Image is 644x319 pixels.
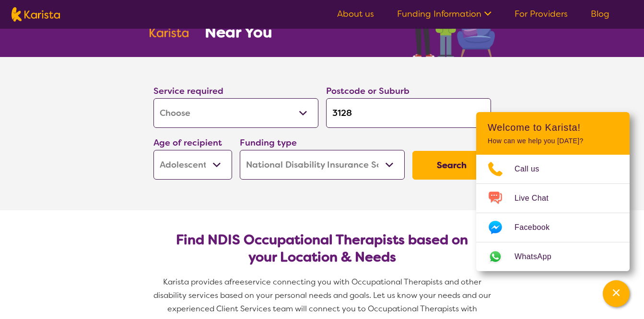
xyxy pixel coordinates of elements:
[515,220,561,235] span: Facebook
[603,280,630,307] button: Channel Menu
[161,231,483,266] h2: Find NDIS Occupational Therapists based on your Location & Needs
[591,8,609,20] a: Blog
[229,277,245,287] span: free
[326,98,491,128] input: Type
[326,85,410,97] label: Postcode or Suburb
[163,277,229,287] span: Karista provides a
[240,137,297,148] label: Funding type
[515,191,560,205] span: Live Chat
[488,122,618,133] h2: Welcome to Karista!
[153,85,223,97] label: Service required
[488,137,618,145] p: How can we help you [DATE]?
[476,155,630,271] ul: Choose channel
[515,162,551,176] span: Call us
[153,137,222,148] label: Age of recipient
[412,151,491,180] button: Search
[337,8,374,20] a: About us
[476,112,630,271] div: Channel Menu
[397,8,492,20] a: Funding Information
[515,8,568,20] a: For Providers
[12,7,60,22] img: Karista logo
[515,250,563,264] span: WhatsApp
[476,242,630,271] a: Web link opens in a new tab.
